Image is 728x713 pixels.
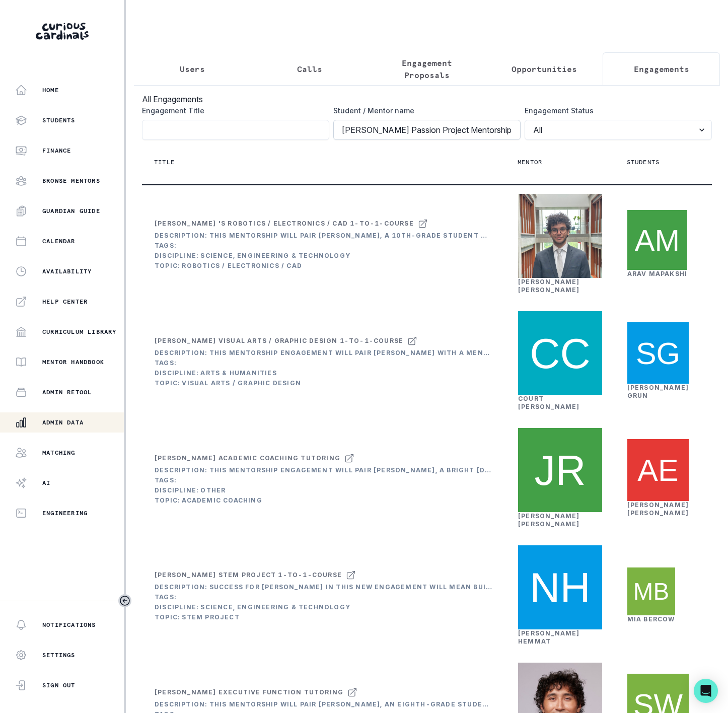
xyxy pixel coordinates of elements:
div: Description: This mentorship engagement will pair [PERSON_NAME] with a mentor who has expertise i... [155,349,493,357]
div: Tags: [155,593,493,601]
div: [PERSON_NAME] Academic Coaching tutoring [155,454,340,462]
p: Admin Data [42,418,84,426]
p: AI [42,479,50,487]
p: Engagements [634,63,689,75]
div: Open Intercom Messenger [694,679,718,703]
div: Discipline: Arts & Humanities [155,369,493,377]
div: Description: This mentorship will pair [PERSON_NAME], an eighth-grade student with interests in m... [155,700,493,708]
div: [PERSON_NAME] Executive Function tutoring [155,688,343,696]
p: Notifications [42,621,96,629]
div: Topic: Academic Coaching [155,496,493,505]
label: Engagement Status [525,105,706,116]
div: Discipline: Science, Engineering & Technology [155,603,493,611]
p: Students [627,158,660,166]
div: Topic: Robotics / Electronics / CAD [155,262,493,270]
img: Curious Cardinals Logo [36,23,89,40]
label: Engagement Title [142,105,323,116]
p: Users [180,63,205,75]
p: Settings [42,651,76,659]
p: Mentor Handbook [42,358,104,366]
a: [PERSON_NAME] Grun [627,384,689,399]
a: [PERSON_NAME] [PERSON_NAME] [518,278,580,294]
a: [PERSON_NAME] [PERSON_NAME] [518,512,580,528]
div: Discipline: Science, Engineering & Technology [155,252,493,260]
p: Help Center [42,298,88,306]
h3: All Engagements [142,93,712,105]
p: Browse Mentors [42,177,100,185]
div: Topic: Visual Arts / Graphic Design [155,379,493,387]
p: Title [154,158,175,166]
a: Court [PERSON_NAME] [518,395,580,410]
label: Student / Mentor name [333,105,515,116]
div: Description: Success for [PERSON_NAME] in this new engagement will mean building a strong, suppor... [155,583,493,591]
a: Arav Mapakshi [627,270,688,277]
div: Tags: [155,359,493,367]
p: Calendar [42,237,76,245]
a: [PERSON_NAME] Hemmat [518,629,580,645]
p: Matching [42,449,76,457]
p: Finance [42,147,71,155]
p: Admin Retool [42,388,92,396]
a: [PERSON_NAME] [PERSON_NAME] [627,501,689,517]
p: Calls [297,63,322,75]
a: Mia Bercow [627,615,675,623]
div: Description: This mentorship engagement will pair [PERSON_NAME], a bright [DEMOGRAPHIC_DATA] 8th ... [155,466,493,474]
div: Description: This mentorship will pair [PERSON_NAME], a 10th-grade student with exceptional mecha... [155,232,493,240]
p: Students [42,116,76,124]
div: Topic: STEM Project [155,613,493,621]
p: Home [42,86,59,94]
div: [PERSON_NAME] STEM Project 1-to-1-course [155,571,342,579]
button: Toggle sidebar [118,594,131,607]
p: Curriculum Library [42,328,117,336]
div: Tags: [155,476,493,484]
div: Tags: [155,242,493,250]
p: Sign Out [42,681,76,689]
div: [PERSON_NAME] 's Robotics / Electronics / CAD 1-to-1-course [155,220,414,228]
div: Discipline: Other [155,486,493,494]
p: Engineering [42,509,88,517]
p: Guardian Guide [42,207,100,215]
div: [PERSON_NAME] Visual Arts / Graphic Design 1-to-1-course [155,337,403,345]
p: Opportunities [512,63,577,75]
p: Availability [42,267,92,275]
p: Engagement Proposals [377,57,477,81]
p: Mentor [518,158,542,166]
